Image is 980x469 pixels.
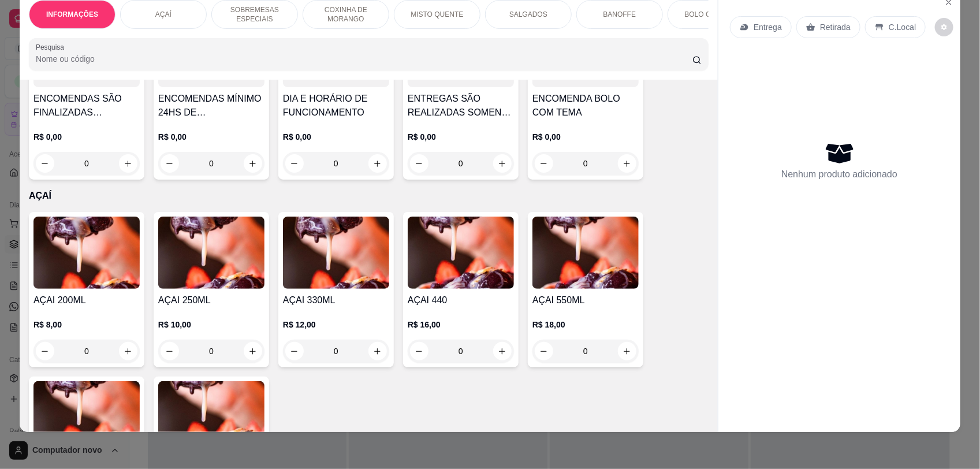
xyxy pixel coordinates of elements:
[493,154,512,173] button: increase-product-quantity
[935,18,953,36] button: decrease-product-quantity
[33,293,140,307] h4: AÇAI 200ML
[283,217,389,289] img: product-image
[283,319,389,330] p: R$ 12,00
[283,293,389,307] h4: AÇAI 330ML
[532,319,639,330] p: R$ 18,00
[158,131,264,143] p: R$ 0,00
[33,92,140,120] h4: ENCOMENDAS SÃO FINALIZADAS MEDIANTE A SINAL DE 50% DO VALOR DO PRODUTO.
[889,21,916,33] p: C.Local
[36,53,692,65] input: Pesquisa
[408,131,514,143] p: R$ 0,00
[283,92,389,120] h4: DIA E HORÁRIO DE FUNCIONAMENTO
[33,217,140,289] img: product-image
[312,5,379,24] p: COXINHA DE MORANGO
[244,154,262,173] button: increase-product-quantity
[158,381,264,453] img: product-image
[221,5,288,24] p: SOBREMESAS ESPECIAIS
[820,21,851,33] p: Retirada
[158,217,264,289] img: product-image
[408,319,514,330] p: R$ 16,00
[29,189,709,203] p: AÇAÍ
[408,293,514,307] h4: AÇAI 440
[509,10,547,19] p: SALGADOS
[36,42,68,52] label: Pesquisa
[119,154,137,173] button: increase-product-quantity
[158,319,264,330] p: R$ 10,00
[158,92,264,120] h4: ENCOMENDAS MÍNIMO 24HS DE ANTECEDÊNCIA
[532,92,639,120] h4: ENCOMENDA BOLO COM TEMA
[33,319,140,330] p: R$ 8,00
[36,154,54,173] button: decrease-product-quantity
[685,10,737,19] p: BOLO CASEIRO
[283,131,389,143] p: R$ 0,00
[408,217,514,289] img: product-image
[285,154,304,173] button: decrease-product-quantity
[368,154,387,173] button: increase-product-quantity
[155,10,172,19] p: AÇAÍ
[411,10,463,19] p: MISTO QUENTE
[408,92,514,120] h4: ENTREGAS SÃO REALIZADAS SOMENTE ATE O BLOCO! NÃO SUBIMOS
[46,10,98,19] p: INFORMAÇÕES
[532,131,639,143] p: R$ 0,00
[603,10,636,19] p: BANOFFE
[158,293,264,307] h4: AÇAI 250ML
[532,217,639,289] img: product-image
[618,154,636,173] button: increase-product-quantity
[161,154,179,173] button: decrease-product-quantity
[535,154,553,173] button: decrease-product-quantity
[410,154,428,173] button: decrease-product-quantity
[754,21,782,33] p: Entrega
[33,131,140,143] p: R$ 0,00
[33,381,140,453] img: product-image
[781,167,897,181] p: Nenhum produto adicionado
[532,293,639,307] h4: AÇAI 550ML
